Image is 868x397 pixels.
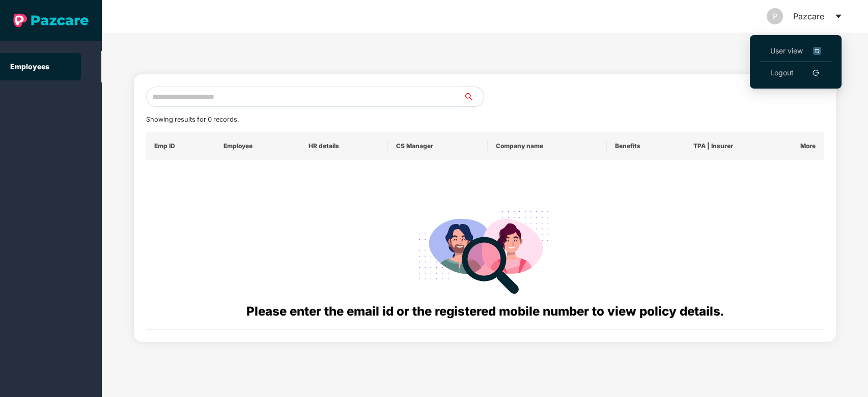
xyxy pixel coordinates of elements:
[834,12,843,20] span: caret-down
[790,132,824,160] th: More
[215,132,300,160] th: Employee
[388,132,488,160] th: CS Manager
[813,45,821,56] img: svg+xml;base64,PHN2ZyB4bWxucz0iaHR0cDovL3d3dy53My5vcmcvMjAwMC9zdmciIHdpZHRoPSIxNiIgaGVpZ2h0PSIxNi...
[488,132,607,160] th: Company name
[411,198,558,302] img: svg+xml;base64,PHN2ZyB4bWxucz0iaHR0cDovL3d3dy53My5vcmcvMjAwMC9zdmciIHdpZHRoPSIyODgiIGhlaWdodD0iMj...
[685,132,790,160] th: TPA | Insurer
[146,116,239,123] span: Showing results for 0 records.
[607,132,685,160] th: Benefits
[770,67,794,78] a: Logout
[246,304,723,319] span: Please enter the email id or the registered mobile number to view policy details.
[146,132,216,160] th: Emp ID
[773,8,777,24] span: P
[463,93,484,101] span: search
[770,45,821,56] span: User view
[10,62,49,71] a: Employees
[463,87,484,107] button: search
[300,132,388,160] th: HR details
